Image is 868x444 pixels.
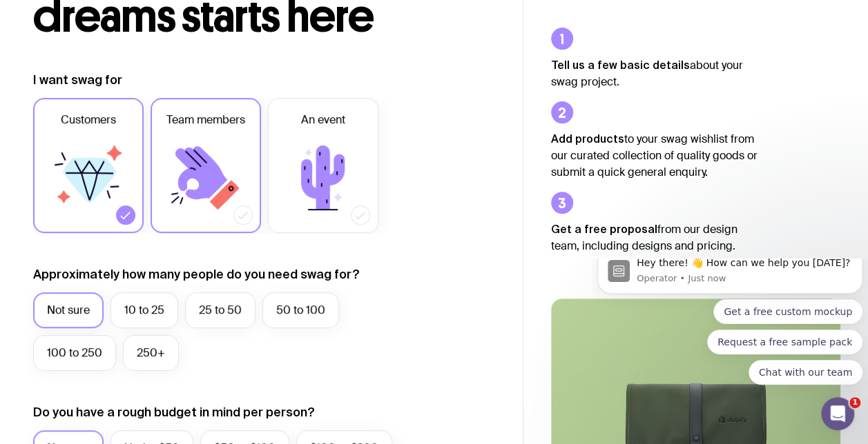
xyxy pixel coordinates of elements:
label: 25 to 50 [185,292,255,328]
strong: Get a free proposal [551,223,657,235]
label: 10 to 25 [110,292,178,328]
p: Message from Operator, sent Just now [45,14,260,26]
span: An event [301,112,345,128]
button: Quick reply: Request a free sample pack [115,71,271,96]
button: Quick reply: Chat with our team [157,101,271,126]
strong: Tell us a few basic details [551,59,690,71]
label: 50 to 100 [262,292,339,328]
p: to your swag wishlist from our curated collection of quality goods or submit a quick general enqu... [551,130,758,181]
iframe: Intercom live chat [821,397,854,430]
label: Do you have a rough budget in mind per person? [33,404,315,421]
label: 100 to 250 [33,335,116,371]
label: Not sure [33,292,104,328]
span: Customers [61,112,116,128]
button: Quick reply: Get a free custom mockup [122,41,271,65]
strong: Add products [551,132,624,145]
span: 1 [849,397,860,408]
div: Quick reply options [6,41,271,126]
iframe: Intercom notifications message [592,259,868,407]
span: Team members [166,112,245,128]
label: I want swag for [33,72,122,88]
p: about your swag project. [551,57,758,90]
label: 250+ [123,335,179,371]
p: from our design team, including designs and pricing. [551,221,758,254]
label: Approximately how many people do you need swag for? [33,266,360,283]
img: Profile image for Operator [16,1,38,23]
